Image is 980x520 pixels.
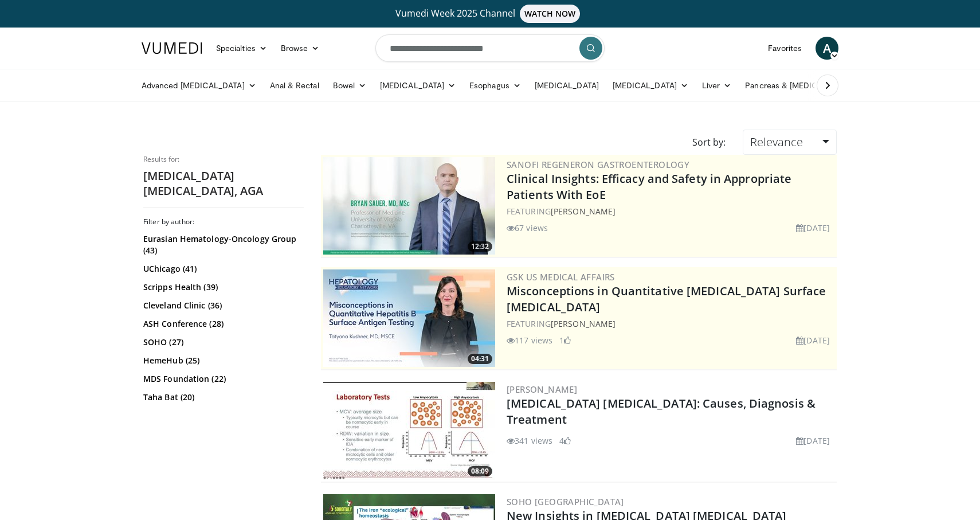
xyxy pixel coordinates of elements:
a: Sanofi Regeneron Gastroenterology [507,159,689,170]
a: MDS Foundation (22) [143,373,301,385]
a: Bowel [326,74,373,97]
a: HemeHub (25) [143,355,301,366]
span: 12:32 [468,241,492,252]
a: [MEDICAL_DATA] [606,74,695,97]
li: [DATE] [796,222,830,234]
h3: Filter by author: [143,217,304,226]
a: [MEDICAL_DATA] [373,74,462,97]
input: Search topics, interventions [375,34,605,62]
li: 117 views [507,334,552,346]
li: 4 [559,435,571,447]
a: Favorites [761,37,809,60]
img: VuMedi Logo [142,42,202,54]
li: 67 views [507,222,548,234]
a: Anal & Rectal [263,74,326,97]
a: SOHO (27) [143,337,301,348]
a: [PERSON_NAME] [551,206,616,217]
li: 1 [559,334,571,346]
span: 04:31 [468,354,492,364]
a: GSK US Medical Affairs [507,271,615,283]
a: Misconceptions in Quantitative [MEDICAL_DATA] Surface [MEDICAL_DATA] [507,283,826,315]
a: [MEDICAL_DATA] [MEDICAL_DATA]: Causes, Diagnosis & Treatment [507,396,816,427]
span: Relevance [750,134,803,150]
a: [MEDICAL_DATA] [528,74,606,97]
a: 12:32 [323,157,495,255]
a: Cleveland Clinic (36) [143,300,301,311]
div: FEATURING [507,318,834,330]
div: Sort by: [684,130,734,155]
li: [DATE] [796,334,830,346]
a: Relevance [743,130,837,155]
a: Scripps Health (39) [143,281,301,293]
img: bb1d046f-8b65-4402-8a3c-ad6a75aa5f96.300x170_q85_crop-smart_upscale.jpg [323,382,495,479]
a: [PERSON_NAME] [551,318,616,329]
li: [DATE] [796,435,830,447]
a: Esophagus [462,74,528,97]
a: 08:09 [323,382,495,479]
a: A [816,37,838,60]
a: Taha Bat (20) [143,392,301,403]
a: Pancreas & [MEDICAL_DATA] [738,74,872,97]
a: Vumedi Week 2025 ChannelWATCH NOW [143,5,837,23]
img: ea8305e5-ef6b-4575-a231-c141b8650e1f.jpg.300x170_q85_crop-smart_upscale.jpg [323,269,495,367]
a: Eurasian Hematology-Oncology Group (43) [143,233,301,256]
a: UChicago (41) [143,263,301,275]
img: bf9ce42c-6823-4735-9d6f-bc9dbebbcf2c.png.300x170_q85_crop-smart_upscale.jpg [323,157,495,255]
div: FEATURING [507,205,834,217]
li: 341 views [507,435,552,447]
span: WATCH NOW [520,5,581,23]
a: Specialties [209,37,274,60]
p: Results for: [143,155,304,164]
a: SOHO [GEOGRAPHIC_DATA] [507,496,624,507]
a: [PERSON_NAME] [507,384,577,395]
a: 04:31 [323,269,495,367]
a: Advanced [MEDICAL_DATA] [135,74,263,97]
a: Browse [274,37,327,60]
a: Liver [695,74,738,97]
a: Clinical Insights: Efficacy and Safety in Appropriate Patients With EoE [507,171,791,202]
h2: [MEDICAL_DATA] [MEDICAL_DATA], AGA [143,169,304,198]
span: 08:09 [468,466,492,476]
a: ASH Conference (28) [143,318,301,330]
